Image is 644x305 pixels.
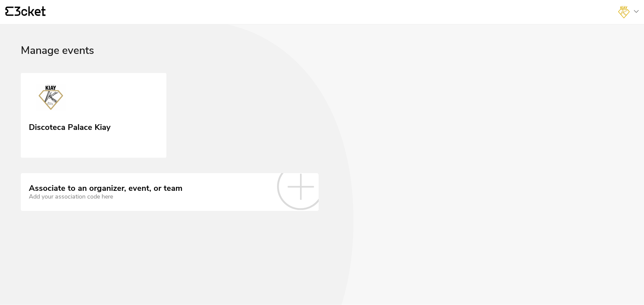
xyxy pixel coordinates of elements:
[21,73,166,158] a: Discoteca Palace Kiay Discoteca Palace Kiay
[29,184,182,193] div: Associate to an organizer, event, or team
[21,173,319,211] a: Associate to an organizer, event, or team Add your association code here
[29,120,111,132] div: Discoteca Palace Kiay
[5,6,46,18] a: {' '}
[21,45,623,73] div: Manage events
[29,84,72,114] img: Discoteca Palace Kiay
[5,7,13,16] g: {' '}
[29,193,182,200] div: Add your association code here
